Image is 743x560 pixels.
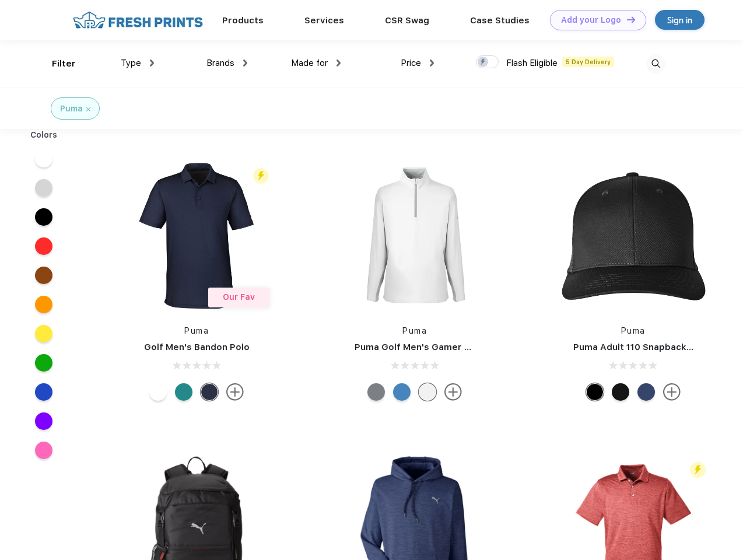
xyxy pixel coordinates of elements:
[150,60,154,66] img: dropdown.png
[655,10,705,30] a: Sign in
[667,13,692,27] div: Sign in
[337,158,492,313] img: func=resize&h=266
[243,60,247,66] img: dropdown.png
[562,57,614,67] span: 5 Day Delivery
[506,58,558,68] span: Flash Eligible
[144,342,250,352] a: Golf Men's Bandon Polo
[586,383,604,401] div: Pma Blk Pma Blk
[69,10,206,30] img: fo%20logo%202.webp
[201,383,218,401] div: Navy Blazer
[304,15,344,26] a: Services
[119,158,274,313] img: func=resize&h=266
[52,57,76,71] div: Filter
[556,158,711,313] img: func=resize&h=266
[402,326,427,335] a: Puma
[226,383,244,401] img: more.svg
[444,383,462,401] img: more.svg
[385,15,429,26] a: CSR Swag
[663,383,681,401] img: more.svg
[222,15,264,26] a: Products
[367,383,385,401] div: Quiet Shade
[646,54,665,73] img: desktop_search.svg
[223,292,255,302] span: Our Fav
[430,60,434,66] img: dropdown.png
[419,383,436,401] div: Bright White
[612,383,629,401] div: Pma Blk with Pma Blk
[401,58,421,68] span: Price
[86,107,90,111] img: filter_cancel.svg
[621,326,646,335] a: Puma
[393,383,411,401] div: Bright Cobalt
[149,383,167,401] div: Bright White
[206,58,234,68] span: Brands
[561,15,621,25] div: Add your Logo
[22,129,66,141] div: Colors
[355,342,539,352] a: Puma Golf Men's Gamer Golf Quarter-Zip
[690,462,706,478] img: flash_active_toggle.svg
[175,383,192,401] div: Green Lagoon
[253,168,269,184] img: flash_active_toggle.svg
[337,60,341,66] img: dropdown.png
[121,58,141,68] span: Type
[184,326,209,335] a: Puma
[291,58,328,68] span: Made for
[60,103,83,115] div: Puma
[627,16,635,23] img: DT
[637,383,655,401] div: Peacoat with Qut Shd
